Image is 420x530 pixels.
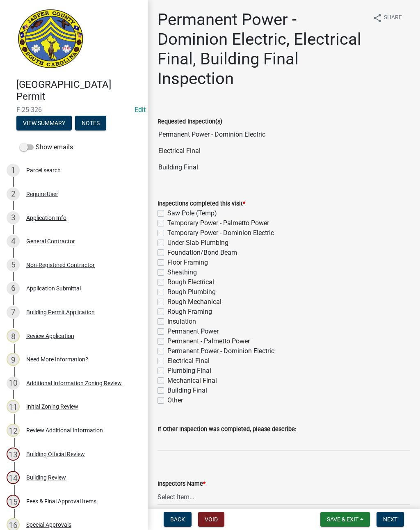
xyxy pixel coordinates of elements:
div: 13 [7,448,20,461]
label: Temporary Power - Palmetto Power [167,218,269,228]
div: 10 [7,377,20,390]
a: Edit [135,106,146,114]
div: Building Review [26,475,66,480]
wm-modal-confirm: Notes [75,120,106,127]
label: Other [167,395,183,405]
label: If Other Inspection was completed, please describe: [157,427,296,432]
div: 4 [7,235,20,248]
div: 15 [7,495,20,508]
button: View Summary [16,116,72,130]
label: Permanent Power - Dominion Electric [167,346,274,356]
div: Need More Information? [26,356,88,362]
label: Permanent Power [167,327,219,336]
button: shareShare [366,10,409,26]
span: Share [384,13,402,23]
div: General Contractor [26,238,75,244]
span: Save & Exit [327,516,358,523]
label: Building Final [167,386,207,395]
button: Notes [75,116,106,130]
span: Next [383,516,397,523]
h4: [GEOGRAPHIC_DATA] Permit [16,79,141,103]
label: Rough Plumbing [167,287,216,297]
div: Application Submittal [26,286,81,291]
div: Special Approvals [26,522,71,528]
label: Rough Mechanical [167,297,221,307]
div: Application Info [26,215,66,221]
img: Jasper County, South Carolina [16,9,85,70]
button: Back [164,512,192,527]
label: Saw Pole (Temp) [167,208,217,218]
label: Plumbing Final [167,366,211,376]
label: Permanent - Palmetto Power [167,336,250,346]
label: Mechanical Final [167,376,217,386]
wm-modal-confirm: Summary [16,120,72,127]
div: 3 [7,211,20,224]
div: 14 [7,471,20,484]
div: 7 [7,306,20,319]
div: Review Application [26,333,74,339]
div: Fees & Final Approval Items [26,498,96,504]
div: 6 [7,282,20,295]
span: Back [170,516,185,523]
label: Show emails [20,142,73,152]
label: Insulation [167,317,196,327]
h1: Permanent Power - Dominion Electric, Electrical Final, Building Final Inspection [157,10,366,89]
label: Sheathing [167,267,197,277]
label: Under Slab Plumbing [167,238,228,248]
div: 1 [7,164,20,177]
wm-modal-confirm: Edit Application Number [135,106,146,114]
div: Non-Registered Contractor [26,262,95,268]
div: 11 [7,400,20,413]
label: Rough Electrical [167,277,214,287]
div: Building Permit Application [26,309,95,315]
button: Void [198,512,224,527]
label: Foundation/Bond Beam [167,248,237,258]
div: Review Additional Information [26,427,103,433]
div: Initial Zoning Review [26,404,78,409]
div: Building Official Review [26,451,85,457]
div: 5 [7,258,20,272]
button: Next [377,512,404,527]
div: 9 [7,353,20,366]
div: 8 [7,329,20,343]
div: Additional Information Zoning Review [26,380,122,386]
label: Electrical Final [167,356,210,366]
i: share [372,13,382,23]
span: F-25-326 [16,106,131,114]
div: 2 [7,187,20,201]
label: Inspectors Name [157,481,205,487]
div: 12 [7,424,20,437]
div: Parcel search [26,167,61,173]
label: Floor Framing [167,258,208,267]
label: Temporary Power - Dominion Electric [167,228,274,238]
label: Requested Inspection(s) [157,119,222,125]
button: Save & Exit [320,512,370,527]
div: Require User [26,191,58,197]
label: Rough Framing [167,307,212,317]
label: Inspections completed this visit [157,201,245,207]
